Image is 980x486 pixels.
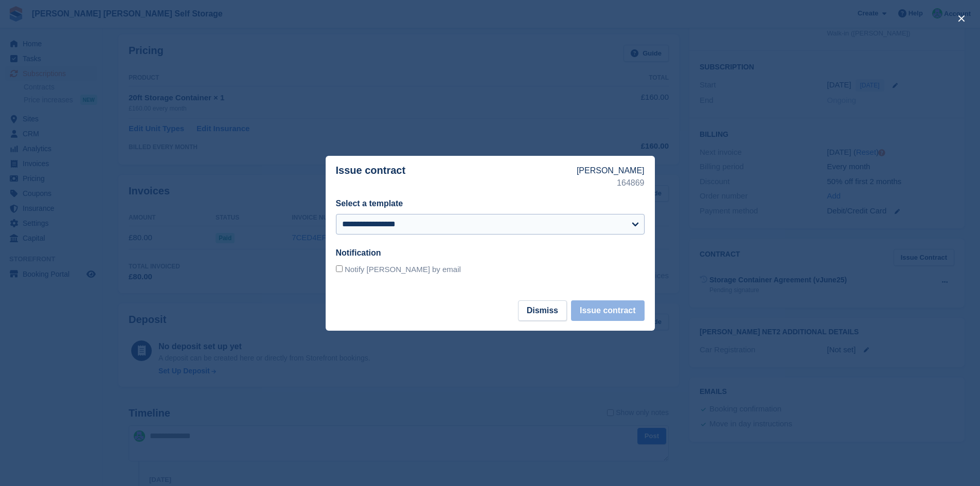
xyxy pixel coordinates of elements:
span: Notify [PERSON_NAME] by email [345,265,461,274]
button: close [953,10,970,27]
button: Issue contract [571,300,644,321]
p: Issue contract [336,165,577,189]
label: Select a template [336,199,403,208]
button: Dismiss [518,300,567,321]
p: 164869 [577,177,645,189]
input: Notify [PERSON_NAME] by email [336,265,343,272]
label: Notification [336,248,381,257]
p: [PERSON_NAME] [577,165,645,177]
